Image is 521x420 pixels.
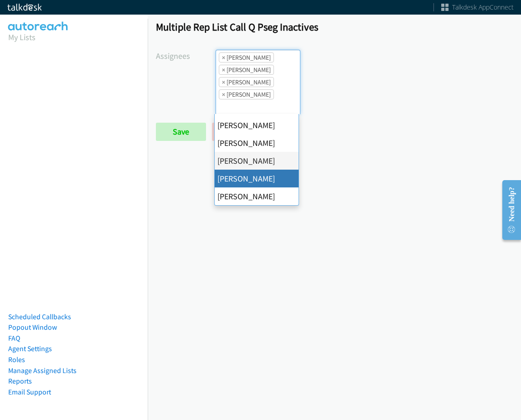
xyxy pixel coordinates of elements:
[215,152,299,170] li: [PERSON_NAME]
[8,355,25,364] a: Roles
[156,123,206,141] input: Save
[219,77,274,87] li: Rodnika Murphy
[215,187,299,205] li: [PERSON_NAME]
[222,53,225,62] span: ×
[8,388,51,396] a: Email Support
[222,78,225,87] span: ×
[215,116,299,134] li: [PERSON_NAME]
[8,366,77,375] a: Manage Assigned Lists
[222,90,225,99] span: ×
[8,344,52,353] a: Agent Settings
[219,65,274,75] li: Cathy Shahan
[441,3,514,12] a: Talkdesk AppConnect
[219,89,274,99] li: Tatiana Medina
[8,323,57,332] a: Popout Window
[156,21,513,33] h1: Multiple Rep List Call Q Pseg Inactives
[222,65,225,74] span: ×
[495,174,521,246] iframe: Resource Center
[219,52,274,62] li: Abigail Odhiambo
[215,134,299,152] li: [PERSON_NAME]
[8,377,32,385] a: Reports
[8,334,20,342] a: FAQ
[215,170,299,187] li: [PERSON_NAME]
[212,123,263,141] a: Back
[8,32,36,42] a: My Lists
[156,50,216,62] label: Assignees
[8,312,71,321] a: Scheduled Callbacks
